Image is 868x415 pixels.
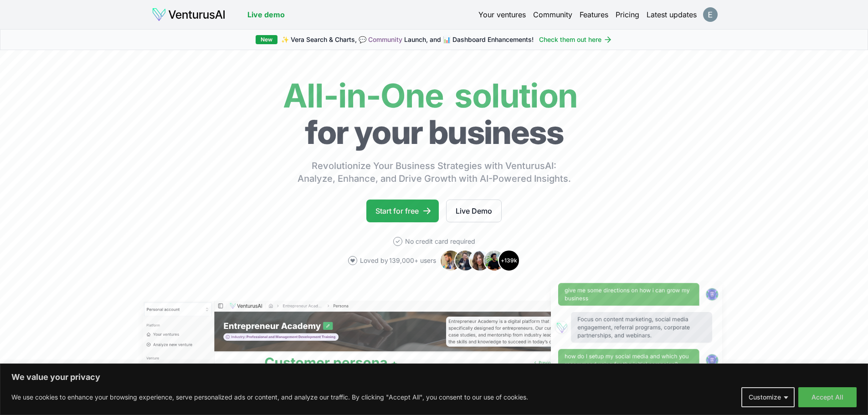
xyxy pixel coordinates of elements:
[247,9,285,20] a: Live demo
[446,200,502,222] a: Live Demo
[647,9,697,20] a: Latest updates
[533,9,572,20] a: Community
[469,250,491,272] img: Avatar 3
[454,250,476,272] img: Avatar 2
[366,200,439,222] a: Start for free
[798,387,857,407] button: Accept All
[281,35,534,44] span: ✨ Vera Search & Charts, 💬 Launch, and 📊 Dashboard Enhancements!
[580,9,608,20] a: Features
[152,7,226,22] img: logo
[11,392,528,403] p: We use cookies to enhance your browsing experience, serve personalized ads or content, and analyz...
[440,250,462,272] img: Avatar 1
[483,250,505,272] img: Avatar 4
[539,35,612,44] a: Check them out here
[368,36,402,43] a: Community
[741,387,795,407] button: Customize
[11,372,857,383] p: We value your privacy
[256,35,277,44] div: New
[616,9,639,20] a: Pricing
[478,9,526,20] a: Your ventures
[703,7,718,22] img: ACg8ocJx1eYwv5Aw1BOWi2Fjrz35zaU7BhjrCRydescvQLAFhc2-b9A=s96-c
